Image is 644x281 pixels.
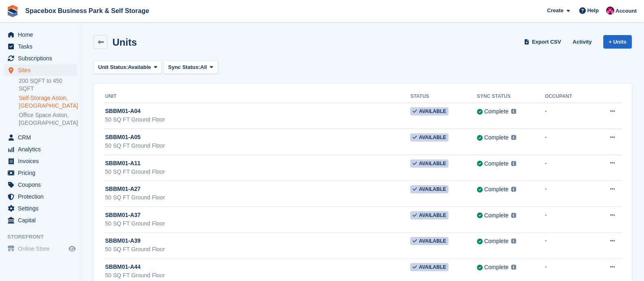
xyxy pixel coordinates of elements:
[4,144,77,155] a: menu
[7,5,19,17] img: stora-icon-8386f47178a22dfd0bd8f6a31ec36ba5ce8667c1dd55bd0f319d3a0aa187defe.svg
[19,77,77,93] a: 200 SQFT to 450 SQFT
[128,63,151,71] span: Available
[105,168,410,176] div: 50 SQ FT Ground Floor
[94,60,162,74] button: Unit Status: Available
[4,29,77,40] a: menu
[484,107,509,116] div: Complete
[105,245,410,254] div: 50 SQ FT Ground Floor
[532,38,561,46] span: Export CSV
[410,237,448,245] span: Available
[105,133,141,142] span: SBBM01-A05
[105,142,410,150] div: 50 SQ FT Ground Floor
[511,135,516,140] img: icon-info-grey-7440780725fd019a000dd9b08b2336e03edf1995a4989e88bcd33f0948082b44.svg
[511,265,516,270] img: icon-info-grey-7440780725fd019a000dd9b08b2336e03edf1995a4989e88bcd33f0948082b44.svg
[545,155,592,181] td: -
[484,133,509,142] div: Complete
[105,115,410,124] div: 50 SQ FT Ground Floor
[410,263,448,271] span: Available
[615,7,637,15] span: Account
[511,187,516,192] img: icon-info-grey-7440780725fd019a000dd9b08b2336e03edf1995a4989e88bcd33f0948082b44.svg
[4,155,77,167] a: menu
[511,213,516,218] img: icon-info-grey-7440780725fd019a000dd9b08b2336e03edf1995a4989e88bcd33f0948082b44.svg
[164,60,218,74] button: Sync Status: All
[112,37,137,48] h2: Units
[511,239,516,243] img: icon-info-grey-7440780725fd019a000dd9b08b2336e03edf1995a4989e88bcd33f0948082b44.svg
[545,181,592,207] td: -
[511,161,516,166] img: icon-info-grey-7440780725fd019a000dd9b08b2336e03edf1995a4989e88bcd33f0948082b44.svg
[105,211,141,219] span: SBBM01-A37
[4,243,77,254] a: menu
[18,167,67,179] span: Pricing
[545,232,592,259] td: -
[18,215,67,226] span: Capital
[168,63,200,71] span: Sync Status:
[484,211,509,220] div: Complete
[18,243,67,254] span: Online Store
[410,133,448,142] span: Available
[18,191,67,202] span: Protection
[545,103,592,129] td: -
[105,219,410,228] div: 50 SQ FT Ground Floor
[511,109,516,114] img: icon-info-grey-7440780725fd019a000dd9b08b2336e03edf1995a4989e88bcd33f0948082b44.svg
[200,63,207,71] span: All
[410,185,448,193] span: Available
[18,179,67,190] span: Coupons
[484,185,509,194] div: Complete
[410,90,477,103] th: Status
[18,29,67,40] span: Home
[477,90,545,103] th: Sync Status
[105,237,141,245] span: SBBM01-A39
[67,244,77,254] a: Preview store
[18,41,67,52] span: Tasks
[7,233,81,241] span: Storefront
[105,193,410,202] div: 50 SQ FT Ground Floor
[18,144,67,155] span: Analytics
[105,263,141,271] span: SBBM01-A44
[18,64,67,76] span: Sites
[523,35,565,49] a: Export CSV
[4,215,77,226] a: menu
[410,211,448,219] span: Available
[4,191,77,202] a: menu
[547,7,563,15] span: Create
[545,129,592,155] td: -
[4,167,77,179] a: menu
[545,207,592,233] td: -
[545,90,592,103] th: Occupant
[19,94,77,110] a: Self-Storage Aston, [GEOGRAPHIC_DATA]
[484,237,509,246] div: Complete
[19,111,77,127] a: Office Space Aston, [GEOGRAPHIC_DATA]
[4,64,77,76] a: menu
[606,7,614,15] img: Avishka Chauhan
[4,179,77,190] a: menu
[4,203,77,214] a: menu
[18,203,67,214] span: Settings
[4,41,77,52] a: menu
[484,159,509,168] div: Complete
[569,35,595,49] a: Activity
[103,90,410,103] th: Unit
[18,132,67,143] span: CRM
[4,53,77,64] a: menu
[18,53,67,64] span: Subscriptions
[603,35,632,49] a: + Units
[484,263,509,272] div: Complete
[587,7,599,15] span: Help
[105,271,410,280] div: 50 SQ FT Ground Floor
[4,132,77,143] a: menu
[410,107,448,115] span: Available
[18,155,67,167] span: Invoices
[105,159,141,168] span: SBBM01-A11
[410,159,448,168] span: Available
[105,185,141,193] span: SBBM01-A27
[22,4,152,18] a: Spacebox Business Park & Self Storage
[105,107,141,115] span: SBBM01-A04
[98,63,128,71] span: Unit Status:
